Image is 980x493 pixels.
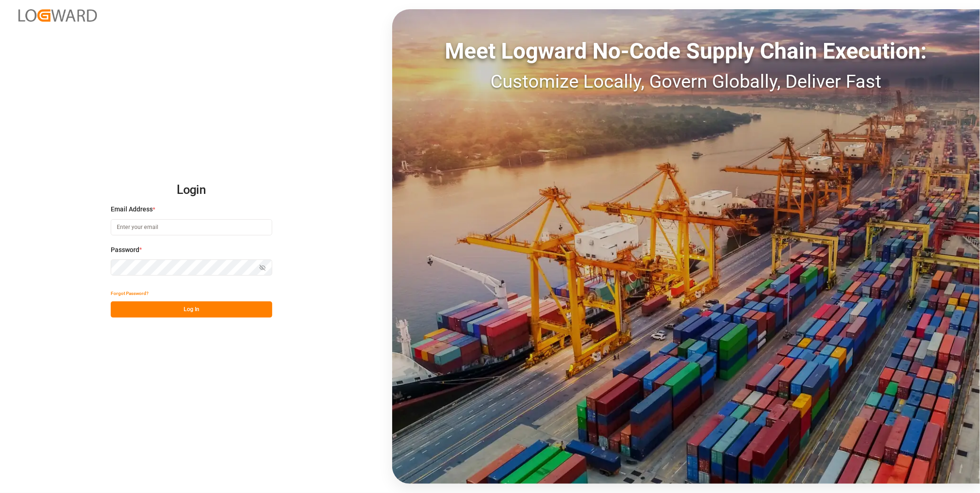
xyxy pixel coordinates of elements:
[392,68,980,96] div: Customize Locally, Govern Globally, Deliver Fast
[111,219,272,235] input: Enter your email
[111,301,272,318] button: Log In
[111,204,153,214] span: Email Address
[111,285,149,301] button: Forgot Password?
[18,9,97,22] img: Logward_new_orange.png
[392,35,980,68] div: Meet Logward No-Code Supply Chain Execution:
[111,175,272,205] h2: Login
[111,245,139,255] span: Password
